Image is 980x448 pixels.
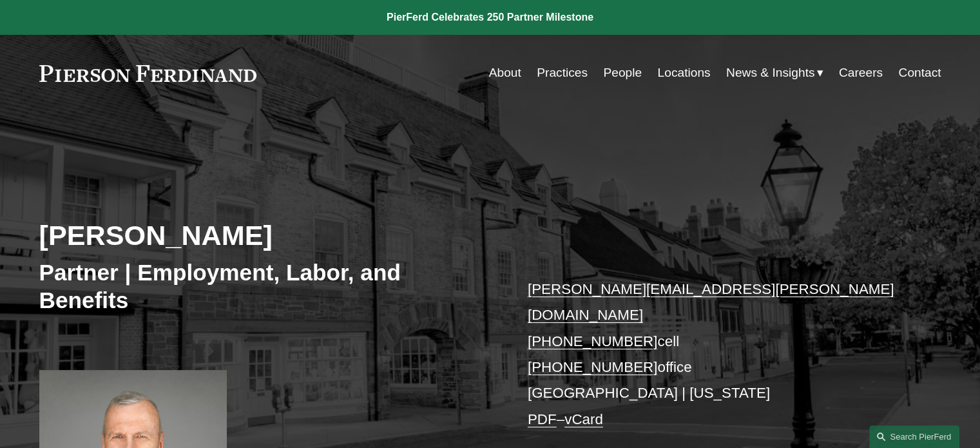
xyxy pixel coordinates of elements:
[839,61,883,85] a: Careers
[869,425,959,448] a: Search this site
[528,411,557,427] a: PDF
[726,61,823,85] a: folder dropdown
[603,61,642,85] a: People
[898,61,941,85] a: Contact
[657,61,710,85] a: Locations
[528,333,658,349] a: [PHONE_NUMBER]
[726,62,815,84] span: News & Insights
[39,258,490,315] h3: Partner | Employment, Labor, and Benefits
[39,219,490,252] h2: [PERSON_NAME]
[528,277,903,433] p: cell office [GEOGRAPHIC_DATA] | [US_STATE] –
[564,411,603,427] a: vCard
[537,61,588,85] a: Practices
[528,359,658,375] a: [PHONE_NUMBER]
[489,61,521,85] a: About
[528,281,894,323] a: [PERSON_NAME][EMAIL_ADDRESS][PERSON_NAME][DOMAIN_NAME]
